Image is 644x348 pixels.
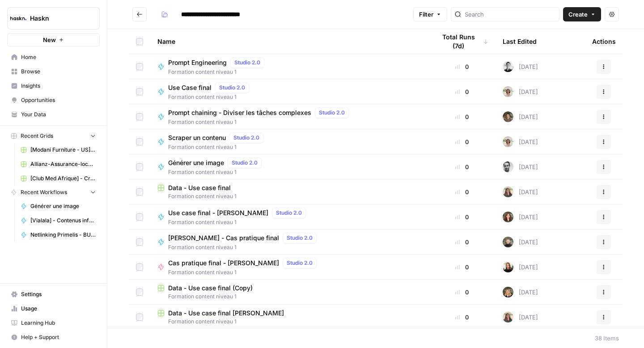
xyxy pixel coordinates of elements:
[436,137,488,146] div: 0
[287,259,313,267] span: Studio 2.0
[592,29,616,54] div: Actions
[7,107,100,122] a: Your Data
[503,262,538,272] div: [DATE]
[503,29,537,54] div: Last Edited
[21,110,96,119] span: Your Data
[17,157,100,171] a: Allianz-Assurance-local v2 Grid
[30,216,96,225] span: [Vialala] - Contenus informationnels avec FAQ
[157,57,421,76] a: Prompt EngineeringStudio 2.0Formation content niveau 1
[30,14,84,23] span: Haskn
[17,171,100,186] a: [Club Med Afrique] - Création & Optimisation + FAQ
[168,309,284,318] span: Data - Use case final [PERSON_NAME]
[168,83,212,92] span: Use Case final
[168,68,268,76] span: Formation content niveau 1
[436,29,488,54] div: Total Runs (7d)
[157,233,421,251] a: [PERSON_NAME] - Cas pratique finalStudio 2.0Formation content niveau 1
[21,96,96,104] span: Opportunities
[503,237,538,247] div: [DATE]
[503,212,513,222] img: wbc4lf7e8no3nva14b2bd9f41fnh
[503,187,538,197] div: [DATE]
[436,162,488,171] div: 0
[157,258,421,276] a: Cas pratique final - [PERSON_NAME]Studio 2.0Formation content niveau 1
[503,61,538,72] div: [DATE]
[503,86,538,97] div: [DATE]
[7,79,100,93] a: Insights
[436,112,488,121] div: 0
[436,263,488,272] div: 0
[503,287,538,297] div: [DATE]
[157,309,421,326] a: Data - Use case final [PERSON_NAME]Formation content niveau 1
[17,199,100,213] a: Générer une image
[503,262,513,272] img: 4zh1e794pgdg50rkd3nny9tmb8o2
[21,82,96,90] span: Insights
[168,268,320,276] span: Formation content niveau 1
[7,50,100,64] a: Home
[30,146,96,154] span: [Modani Furniture - US] Pages catégories - 1000 mots
[168,233,279,242] span: [PERSON_NAME] - Cas pratique final
[168,143,267,151] span: Formation content niveau 1
[436,212,488,221] div: 0
[168,183,231,192] span: Data - Use case final
[157,192,421,200] span: Formation content niveau 1
[168,168,265,176] span: Formation content niveau 1
[595,334,619,343] div: 38 Items
[503,287,513,297] img: ziyu4k121h9vid6fczkx3ylgkuqx
[132,7,147,21] button: Go back
[21,132,53,140] span: Recent Grids
[232,159,258,167] span: Studio 2.0
[21,53,96,61] span: Home
[7,186,100,199] button: Recent Workflows
[7,330,100,344] button: Help + Support
[168,118,352,126] span: Formation content niveau 1
[436,288,488,297] div: 0
[168,208,268,217] span: Use case final - [PERSON_NAME]
[168,284,253,293] span: Data - Use case final (Copy)
[436,187,488,196] div: 0
[465,10,555,19] input: Search
[436,313,488,322] div: 0
[563,7,601,21] button: Create
[168,133,226,142] span: Scraper un contenu
[7,33,100,47] button: New
[7,64,100,79] a: Browse
[234,59,260,67] span: Studio 2.0
[503,161,538,172] div: [DATE]
[503,136,538,147] div: [DATE]
[157,293,421,301] span: Formation content niveau 1
[413,7,447,21] button: Filter
[7,287,100,301] a: Settings
[30,174,96,182] span: [Club Med Afrique] - Création & Optimisation + FAQ
[21,319,96,327] span: Learning Hub
[503,61,513,72] img: 5iwot33yo0fowbxplqtedoh7j1jy
[503,312,538,323] div: [DATE]
[157,107,421,126] a: Prompt chaining - Diviser les tâches complexesStudio 2.0Formation content niveau 1
[436,62,488,71] div: 0
[503,312,513,323] img: cszqzxuy4o7yhiz2ltnnlq4qlm48
[30,231,96,239] span: Netlinking Primelis - BU FR
[233,134,259,142] span: Studio 2.0
[503,86,513,97] img: k8epfs6ebzlf0wszfnfthfqqjnh3
[157,82,421,101] a: Use Case finalStudio 2.0Formation content niveau 1
[157,284,421,301] a: Data - Use case final (Copy)Formation content niveau 1
[10,10,26,26] img: Haskn Logo
[21,68,96,76] span: Browse
[17,228,100,242] a: Netlinking Primelis - BU FR
[219,84,245,92] span: Studio 2.0
[287,234,313,242] span: Studio 2.0
[503,111,513,122] img: qb0ypgzym8ajfvq1ke5e2cdn2jvt
[157,132,421,151] a: Scraper un contenuStudio 2.0Formation content niveau 1
[7,301,100,316] a: Usage
[168,93,253,101] span: Formation content niveau 1
[7,316,100,330] a: Learning Hub
[30,202,96,210] span: Générer une image
[276,209,302,217] span: Studio 2.0
[319,109,345,117] span: Studio 2.0
[157,208,421,226] a: Use case final - [PERSON_NAME]Studio 2.0Formation content niveau 1
[503,237,513,247] img: udf09rtbz9abwr5l4z19vkttxmie
[168,58,227,67] span: Prompt Engineering
[21,333,96,341] span: Help + Support
[157,183,421,200] a: Data - Use case finalFormation content niveau 1
[43,35,56,44] span: New
[168,108,311,117] span: Prompt chaining - Diviser les tâches complexes
[436,87,488,96] div: 0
